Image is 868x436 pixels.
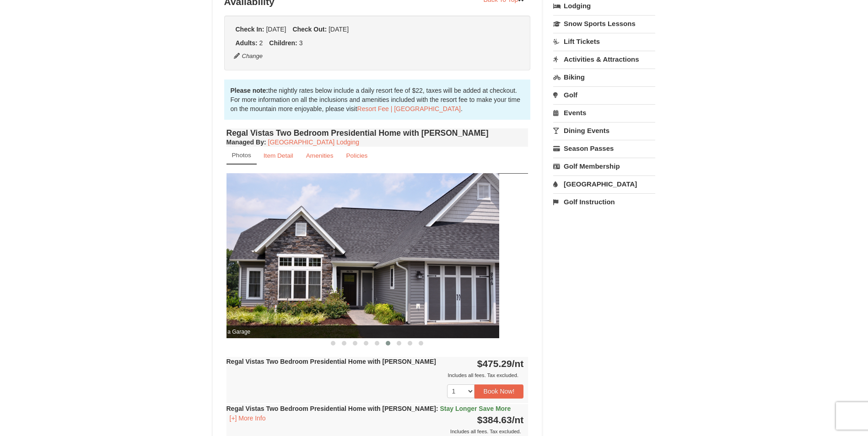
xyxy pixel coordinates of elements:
a: Photos [226,147,257,165]
strong: Children: [269,39,297,47]
span: Managed By [226,138,264,146]
strong: Check In: [236,26,264,33]
small: Item Detail [264,152,293,159]
button: [+] More Info [226,413,269,423]
a: [GEOGRAPHIC_DATA] [553,175,655,192]
a: Amenities [300,147,340,165]
small: Photos [232,152,251,159]
strong: $475.29 [477,358,524,369]
img: Features a Garage [198,173,499,338]
small: Policies [346,152,367,159]
a: Resort Fee | [GEOGRAPHIC_DATA] [357,105,461,112]
strong: : [226,138,266,146]
a: Activities & Attractions [553,51,655,68]
a: Events [553,104,655,121]
strong: Regal Vistas Two Bedroom Presidential Home with [PERSON_NAME] [226,358,436,365]
span: /nt [512,415,524,425]
a: Item Detail [258,147,299,165]
h4: Regal Vistas Two Bedroom Presidential Home with [PERSON_NAME] [226,128,528,138]
a: Policies [340,147,373,165]
a: Season Passes [553,140,655,157]
span: Features a Garage [198,325,499,338]
a: Lift Tickets [553,33,655,50]
small: Amenities [306,152,334,159]
a: Snow Sports Lessons [553,15,655,32]
a: [GEOGRAPHIC_DATA] Lodging [268,138,359,146]
span: [DATE] [266,26,286,33]
span: 3 [299,39,303,47]
div: the nightly rates below include a daily resort fee of $22, taxes will be added at checkout. For m... [224,80,531,120]
span: [DATE] [329,26,349,33]
button: Change [233,51,264,61]
span: /nt [512,358,524,369]
a: Golf Membership [553,158,655,175]
span: Stay Longer Save More [440,405,511,412]
a: Biking [553,69,655,85]
div: Includes all fees. Tax excluded. [226,427,524,436]
strong: Please note: [231,87,268,94]
a: Golf [553,86,655,103]
strong: Regal Vistas Two Bedroom Presidential Home with [PERSON_NAME] [226,405,511,412]
div: Includes all fees. Tax excluded. [226,371,524,380]
strong: Adults: [236,39,258,47]
a: Golf Instruction [553,193,655,210]
button: Book Now! [474,384,524,398]
strong: Check Out: [292,26,327,33]
span: : [436,405,438,412]
a: Dining Events [553,122,655,139]
span: 2 [259,39,263,47]
span: $384.63 [477,415,512,425]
